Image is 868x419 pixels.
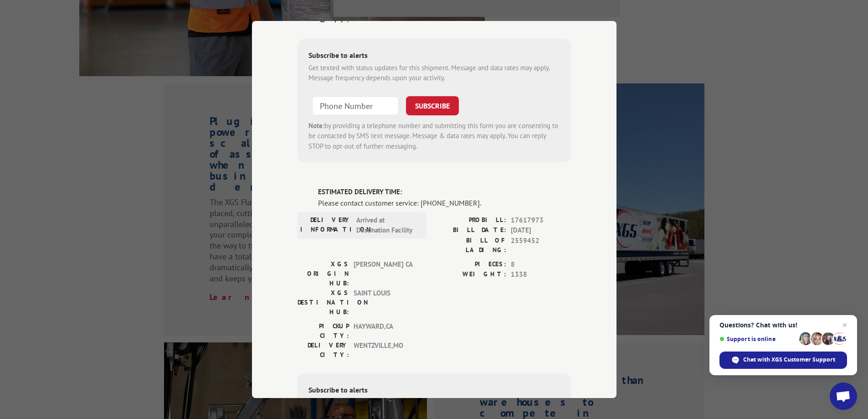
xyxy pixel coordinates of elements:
[743,356,835,364] span: Chat with XGS Customer Support
[511,269,571,280] span: 1338
[354,341,415,360] span: WENTZVILLE , MO
[308,63,560,83] div: Get texted with status updates for this shipment. Message and data rates may apply. Message frequ...
[354,259,415,288] span: [PERSON_NAME] CA
[308,50,560,63] div: Subscribe to alerts
[434,259,506,270] label: PIECES:
[434,215,506,226] label: PROBILL:
[308,398,560,418] div: Get texted with status updates for this shipment. Message and data rates may apply. Message frequ...
[318,187,571,197] label: ESTIMATED DELIVERY TIME:
[354,321,415,341] span: HAYWARD , CA
[354,6,415,25] span: WENTZVILLE , MO
[434,236,506,255] label: BILL OF LADING:
[308,384,560,398] div: Subscribe to alerts
[298,6,349,25] label: DELIVERY CITY:
[511,236,571,255] span: 2559452
[434,225,506,236] label: BILL DATE:
[406,96,459,115] button: SUBSCRIBE
[298,341,349,360] label: DELIVERY CITY:
[719,336,796,342] span: Support is online
[511,215,571,226] span: 17617973
[312,96,399,115] input: Phone Number
[308,121,560,152] div: by providing a telephone number and submitting this form you are consenting to be contacted by SM...
[719,352,847,369] div: Chat with XGS Customer Support
[298,321,349,341] label: PICKUP CITY:
[839,320,850,331] span: Close chat
[434,269,506,280] label: WEIGHT:
[511,259,571,270] span: 8
[300,215,352,236] label: DELIVERY INFORMATION:
[719,321,847,329] span: Questions? Chat with us!
[830,383,857,410] div: Open chat
[298,259,349,288] label: XGS ORIGIN HUB:
[354,288,415,317] span: SAINT LOUIS
[511,225,571,236] span: [DATE]
[308,121,324,130] strong: Note:
[298,288,349,317] label: XGS DESTINATION HUB:
[356,215,418,236] span: Arrived at Destination Facility
[318,197,571,208] div: Please contact customer service: [PHONE_NUMBER].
